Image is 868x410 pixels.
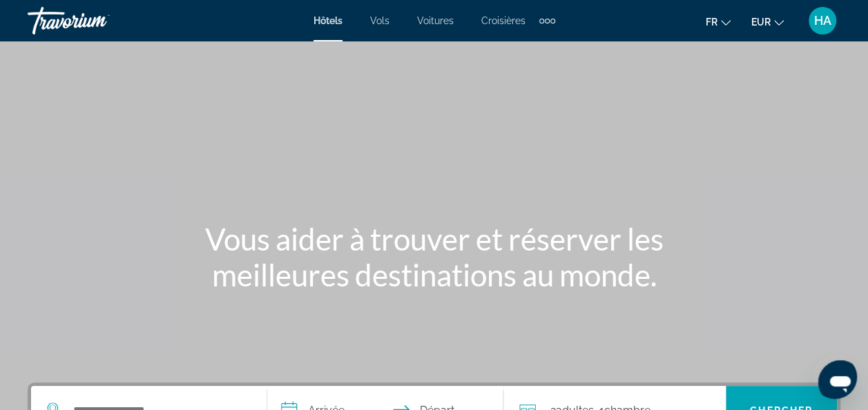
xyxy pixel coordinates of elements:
button: Change currency [751,12,784,32]
a: Travorium [28,3,166,39]
a: Hôtels [314,15,343,26]
span: HA [814,14,831,28]
button: Extra navigation items [539,10,555,32]
a: Voitures [417,15,454,26]
a: Croisières [481,15,525,26]
span: fr [706,17,717,28]
button: Change language [706,12,731,32]
button: User Menu [804,6,840,35]
a: Vols [370,15,389,26]
button: Ouvrir la fenêtre de messagerie [6,6,50,50]
span: EUR [751,17,771,28]
h1: Vous aider à trouver et réserver les meilleures destinations au monde. [175,221,693,293]
iframe: Bouton de lancement de la fenêtre de messagerie [813,355,857,399]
